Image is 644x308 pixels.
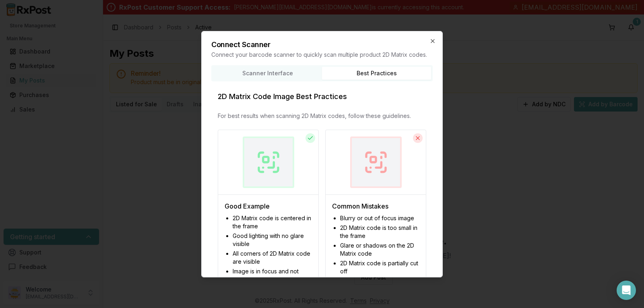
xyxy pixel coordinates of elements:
p: For best results when scanning 2D Matrix codes, follow these guidelines. [218,112,426,120]
li: 2D Matrix code is partially cut off [340,259,419,275]
h4: Common Mistakes [332,201,419,211]
p: Connect your barcode scanner to quickly scan multiple product 2D Matrix codes. [211,51,433,59]
li: Good lighting with no glare visible [233,232,312,248]
li: 2D Matrix code is too small in the frame [340,224,419,240]
li: All corners of 2D Matrix code are visible [233,250,312,266]
button: Best Practices [322,67,431,80]
li: 2D Matrix code is centered in the frame [233,214,312,230]
li: Glare or shadows on the 2D Matrix code [340,242,419,258]
h3: 2D Matrix Code Image Best Practices [218,91,426,102]
h2: Connect Scanner [211,41,433,48]
h4: Good Example [225,201,312,211]
button: Scanner Interface [213,67,322,80]
li: Blurry or out of focus image [340,214,419,222]
li: Image is in focus and not blurry [233,267,312,283]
